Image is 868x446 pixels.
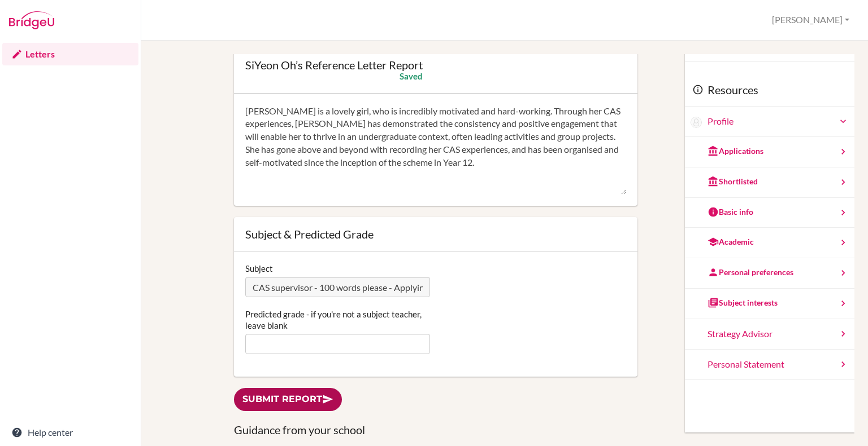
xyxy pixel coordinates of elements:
[245,105,626,195] textarea: [PERSON_NAME] is a lovely girl, who is incredibly motivated and
[708,115,849,128] a: Profile
[2,43,138,65] a: Letters
[685,228,854,258] a: Academic
[708,176,758,187] div: Shortlisted
[685,137,854,167] a: Applications
[685,350,854,380] a: Personal Statement
[685,167,854,198] a: Shortlisted
[708,236,754,248] div: Academic
[685,73,854,107] div: Resources
[245,59,423,70] div: SiYeon Oh’s Reference Letter Report
[400,70,423,82] div: Saved
[245,228,626,240] div: Subject & Predicted Grade
[708,206,753,218] div: Basic info
[245,308,430,331] label: Predicted grade - if you're not a subject teacher, leave blank
[708,267,793,278] div: Personal preferences
[2,421,138,444] a: Help center
[234,388,342,411] a: Submit report
[708,297,778,308] div: Subject interests
[691,117,702,128] img: SiYeon Oh
[234,422,637,438] h3: Guidance from your school
[9,11,54,29] img: Bridge-U
[685,289,854,319] a: Subject interests
[685,258,854,289] a: Personal preferences
[767,10,854,30] button: [PERSON_NAME]
[685,319,854,350] a: Strategy Advisor
[708,145,763,157] div: Applications
[245,263,273,274] label: Subject
[685,198,854,228] a: Basic info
